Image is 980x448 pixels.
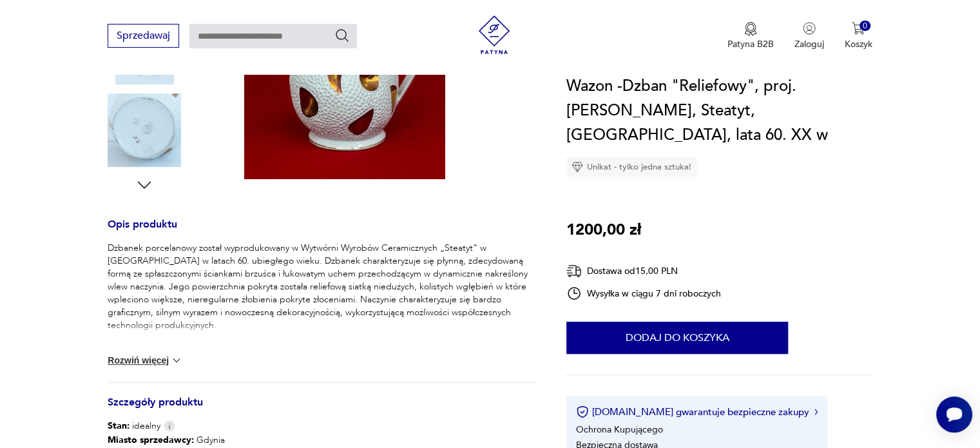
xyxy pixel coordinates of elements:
button: Zaloguj [794,22,824,50]
p: Patyna B2B [727,38,774,50]
img: Ikona dostawy [566,263,582,279]
b: Miasto sprzedawcy : [108,434,194,446]
span: idealny [108,420,160,433]
img: Ikona strzałki w prawo [814,409,818,415]
img: Zdjęcie produktu Wazon -Dzban "Reliefowy", proj. Zygmunt Buksowicz, Steatyt, Katowice, lata 60. XX w [108,93,181,167]
button: Szukaj [334,28,350,43]
img: Ikonka użytkownika [803,22,816,35]
img: Info icon [164,420,175,431]
h1: Wazon -Dzban "Reliefowy", proj. [PERSON_NAME], Steatyt, [GEOGRAPHIC_DATA], lata 60. XX w [566,74,872,148]
img: Ikona koszyka [852,22,865,35]
div: Dostawa od 15,00 PLN [566,263,721,279]
button: Patyna B2B [727,22,774,50]
h3: Szczegóły produktu [108,398,535,420]
button: Sprzedawaj [108,24,179,48]
p: Koszyk [845,38,872,50]
img: chevron down [170,354,183,367]
p: Zaloguj [794,38,824,50]
img: Ikona diamentu [572,161,583,173]
iframe: Smartsupp widget button [936,396,972,433]
button: [DOMAIN_NAME] gwarantuje bezpieczne zakupy [576,405,818,418]
b: Stan: [108,420,130,432]
p: Dzbanek porcelanowy został wyprodukowany w Wytwórni Wyrobów Ceramicznych „Steatyt” w [GEOGRAPHIC_... [108,242,535,332]
button: Rozwiń więcej [108,354,182,367]
button: 0Koszyk [845,22,872,50]
img: Ikona certyfikatu [576,405,589,418]
div: 0 [860,21,870,32]
a: Ikona medaluPatyna B2B [727,22,774,50]
div: Unikat - tylko jedna sztuka! [566,157,697,177]
li: Ochrona Kupującego [576,424,663,436]
h3: Opis produktu [108,220,535,242]
button: Dodaj do koszyka [566,322,788,354]
div: Wysyłka w ciągu 7 dni roboczych [566,286,721,301]
img: Ikona medalu [744,22,757,36]
a: Sprzedawaj [108,32,179,41]
p: 1200,00 zł [566,218,641,242]
img: Patyna - sklep z meblami i dekoracjami vintage [475,15,514,54]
